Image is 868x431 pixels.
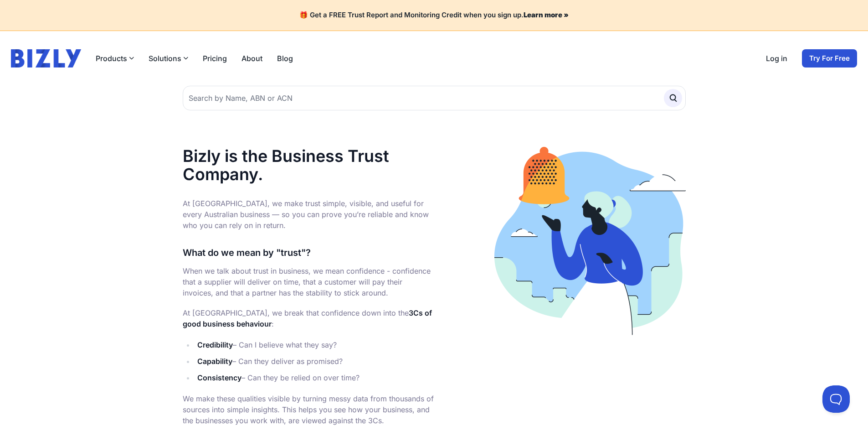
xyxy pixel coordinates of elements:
[195,371,434,384] li: – Can they be relied on over time?
[183,147,434,183] h1: Bizly is the Business Trust Company.
[197,340,233,349] strong: Credibility
[96,53,134,64] button: Products
[183,265,434,298] p: When we talk about trust in business, we mean confidence - confidence that a supplier will delive...
[183,308,432,328] strong: 3Cs of good business behaviour
[822,385,850,413] iframe: Toggle Customer Support
[524,10,569,19] a: Learn more »
[197,373,241,382] strong: Consistency
[802,49,857,68] a: Try For Free
[203,53,227,64] a: Pricing
[11,11,857,20] h4: 🎁 Get a FREE Trust Report and Monitoring Credit when you sign up.
[195,338,434,351] li: – Can I believe what they say?
[197,357,232,366] strong: Capability
[195,355,434,368] li: – Can they deliver as promised?
[149,53,188,64] button: Solutions
[183,393,434,426] p: We make these qualities visible by turning messy data from thousands of sources into simple insig...
[183,198,434,231] p: At [GEOGRAPHIC_DATA], we make trust simple, visible, and useful for every Australian business — s...
[241,53,262,64] a: About
[277,53,293,64] a: Blog
[183,86,686,110] input: Search by Name, ABN or ACN
[766,53,787,64] a: Log in
[183,307,434,329] p: At [GEOGRAPHIC_DATA], we break that confidence down into the :
[183,245,434,260] h3: What do we mean by "trust"?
